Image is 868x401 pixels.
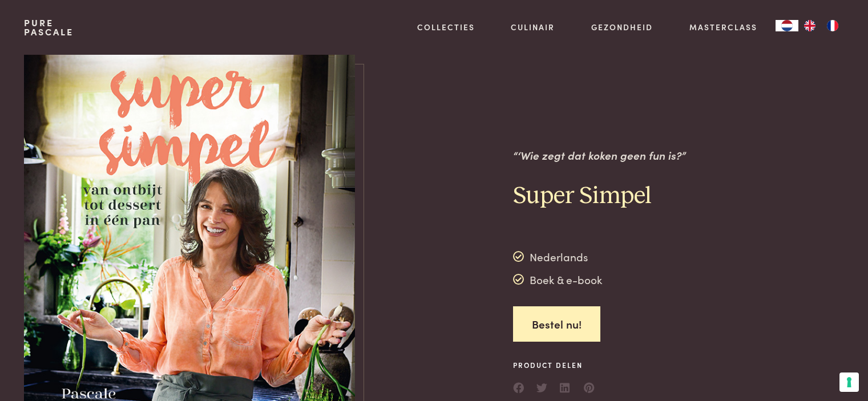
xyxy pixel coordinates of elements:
a: Collecties [417,21,475,33]
a: FR [821,20,844,31]
a: Culinair [511,21,555,33]
a: Bestel nu! [513,306,600,342]
a: EN [798,20,821,31]
aside: Language selected: Nederlands [776,20,844,31]
div: Language [776,20,798,31]
ul: Language list [798,20,844,31]
p: “‘Wie zegt dat koken geen fun is?” [513,147,686,164]
a: Gezondheid [591,21,653,33]
div: Boek & e-book [513,271,603,288]
div: Nederlands [513,248,603,265]
button: Uw voorkeuren voor toestemming voor trackingtechnologieën [839,372,859,392]
a: NL [776,20,798,31]
h2: Super Simpel [513,181,686,212]
a: PurePascale [24,18,74,37]
a: Masterclass [689,21,757,33]
span: Product delen [513,360,595,370]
